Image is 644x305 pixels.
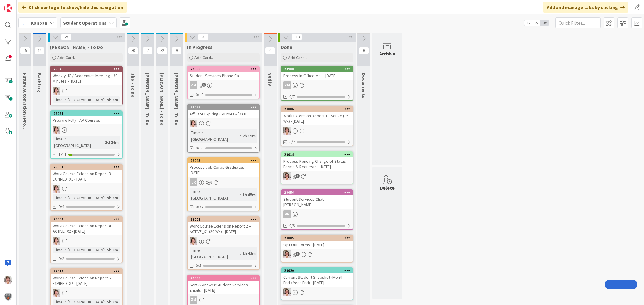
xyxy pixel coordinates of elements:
[174,73,180,126] span: Amanda - To Do
[190,129,240,143] div: Time in [GEOGRAPHIC_DATA]
[191,105,259,109] div: 29032
[4,276,12,284] img: EW
[188,66,259,80] div: 29058Student Services Phone Call
[188,217,259,222] div: 29007
[281,172,353,180] div: EW
[105,96,120,103] div: 5h 8m
[105,247,120,253] div: 5h 8m
[284,67,353,71] div: 28900
[105,194,120,201] div: 5h 8m
[555,17,601,28] input: Quick Filter...
[51,185,122,193] div: EW
[281,250,353,258] div: EW
[191,159,259,163] div: 29043
[281,152,353,171] div: 29014Process Pending Change of Status Forms & Requests - [DATE]
[283,288,291,296] img: EW
[543,2,628,13] div: Add and manage tabs by clicking
[50,44,103,50] span: Emilie - To Do
[57,55,77,60] span: Add Card...
[281,66,353,72] div: 28900
[59,256,64,262] span: 0/2
[281,127,353,135] div: EW
[53,194,104,201] div: Time in [GEOGRAPHIC_DATA]
[240,191,241,198] span: :
[130,73,136,98] span: Jho - To Do
[51,66,122,72] div: 29041
[188,66,259,72] div: 29058
[380,184,395,191] div: Delete
[53,165,122,169] div: 29008
[281,195,353,209] div: Student Services Chat [PERSON_NAME]
[541,20,549,26] span: 3x
[240,133,241,139] span: :
[59,151,66,158] span: 1/11
[196,204,203,210] span: 0/37
[53,96,104,103] div: Time in [GEOGRAPHIC_DATA]
[22,73,28,155] span: Future Automation / Process Building
[284,152,353,157] div: 29014
[241,191,257,198] div: 1h 45m
[241,250,257,257] div: 1h 48m
[196,145,203,151] span: 0/10
[188,72,259,80] div: Student Services Phone Call
[281,210,353,218] div: AP
[188,120,259,127] div: EW
[31,19,47,27] span: Kanban
[20,47,30,54] span: 15
[188,275,259,294] div: 29039Sort & Answer Student Services Emails - [DATE]
[281,268,353,273] div: 29020
[281,106,353,112] div: 29006
[196,263,201,269] span: 0/5
[53,237,60,245] img: EW
[188,158,259,177] div: 29043Process Job Corps Graduates - [DATE]
[188,81,259,89] div: ZM
[143,47,153,54] span: 7
[59,203,64,210] span: 0/4
[284,236,353,240] div: 29005
[241,133,257,139] div: 2h 19m
[281,44,292,50] span: Done
[53,217,122,221] div: 29009
[51,116,122,124] div: Prepare Fully - AP Courses
[281,288,353,296] div: EW
[51,269,122,274] div: 29010
[34,47,45,54] span: 14
[53,112,122,116] div: 28984
[188,281,259,294] div: Sort & Answer Student Services Emails - [DATE]
[281,241,353,249] div: Opt Out Forms - [DATE]
[51,222,122,235] div: Work Course Extension Report 4 – ACTIVE_X2 - [DATE]
[51,164,122,183] div: 29008Work Course Extension Report 3 – EXPIRED_X1 - [DATE]
[51,111,122,116] div: 28984
[281,106,353,125] div: 29006Work Extension Report 1 - Active (16 Wk) - [DATE]
[289,93,295,100] span: 0/7
[281,235,353,241] div: 29005
[53,269,122,273] div: 29010
[145,73,151,126] span: Zaida - To Do
[190,178,197,186] div: JR
[4,293,12,301] img: avatar
[281,152,353,157] div: 29014
[104,96,105,103] span: :
[53,126,60,134] img: EW
[51,87,122,95] div: EW
[51,164,122,170] div: 29008
[157,47,167,54] span: 32
[188,217,259,235] div: 29007Work Course Extension Report 2 – ACTIVE_X1 (20 Wk) - [DATE]
[284,190,353,195] div: 29056
[191,217,259,222] div: 29007
[296,252,300,256] span: 1
[51,237,122,245] div: EW
[190,81,197,89] div: ZM
[188,158,259,163] div: 29043
[103,139,104,146] span: :
[379,50,395,57] div: Archive
[190,188,240,201] div: Time in [GEOGRAPHIC_DATA]
[281,81,353,89] div: ZM
[284,107,353,111] div: 29006
[18,2,127,13] div: Click our logo to show/hide this navigation
[104,194,105,201] span: :
[281,268,353,287] div: 29020Current Student Snapshot (Month-End / Year-End) - [DATE]
[188,178,259,186] div: JR
[51,170,122,183] div: Work Course Extension Report 3 – EXPIRED_X1 - [DATE]
[296,174,300,178] span: 1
